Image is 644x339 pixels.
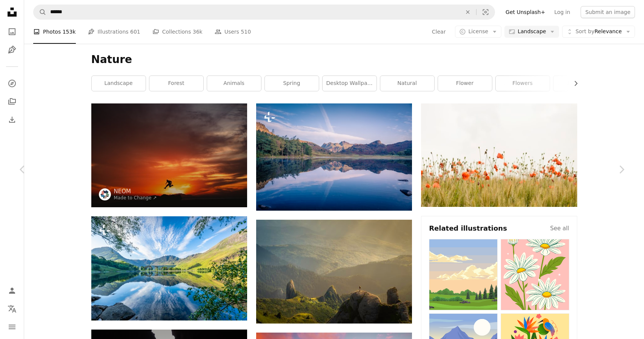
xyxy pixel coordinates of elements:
a: a person jumping into the air at sunset [91,152,247,159]
button: Visual search [476,5,495,19]
img: landscape photography of mountain hit by sun rays [256,220,412,323]
button: Sort byRelevance [562,26,635,38]
img: a lake surrounded by mountains and trees under a blue sky [256,103,412,211]
a: Collections 36k [152,20,203,44]
span: License [468,28,488,34]
a: Illustrations 601 [88,20,140,44]
button: Submit an image [581,6,635,18]
a: Collections [5,94,20,109]
h4: Related illustrations [429,224,507,233]
button: Clear [432,26,446,38]
button: License [455,26,501,38]
a: Get Unsplash+ [501,6,550,18]
a: landscape photography of mountain hit by sun rays [256,268,412,275]
a: orange flowers [421,151,577,158]
img: a person jumping into the air at sunset [91,103,247,207]
a: NEOM [114,188,157,195]
button: Landscape [504,26,559,38]
a: mountain [553,76,607,91]
a: natural [380,76,434,91]
button: Language [5,301,20,316]
a: Download History [5,112,20,127]
a: desktop wallpaper [323,76,377,91]
span: Sort by [575,28,594,34]
span: Landscape [518,28,546,35]
a: Next [599,133,644,206]
img: premium_vector-1697729804286-7dd6c1a04597 [429,239,498,310]
a: Illustrations [5,42,20,57]
span: 36k [193,28,203,36]
a: See all [550,224,569,233]
img: premium_vector-1716874671235-95932d850cce [501,239,569,310]
a: Log in / Sign up [5,283,20,298]
a: Users 510 [215,20,251,44]
a: landscape [92,76,146,91]
a: A lake surrounded by mountains under a blue sky [91,265,247,271]
a: Explore [5,76,20,91]
img: orange flowers [421,103,577,207]
a: Photos [5,24,20,39]
a: a lake surrounded by mountains and trees under a blue sky [256,154,412,160]
span: 510 [241,28,251,36]
a: spring [265,76,319,91]
h1: Nature [91,53,577,66]
button: Clear [460,5,476,19]
span: 601 [130,28,140,36]
a: animals [207,76,261,91]
a: Made to Change ↗ [114,195,157,200]
a: flower [438,76,492,91]
form: Find visuals sitewide [33,5,495,20]
img: Go to NEOM's profile [99,188,111,200]
a: flowers [496,76,550,91]
a: Log in [550,6,575,18]
a: forest [149,76,203,91]
span: Relevance [575,28,622,35]
button: Search Unsplash [34,5,46,19]
img: A lake surrounded by mountains under a blue sky [91,216,247,320]
button: Menu [5,319,20,334]
button: scroll list to the right [569,76,577,91]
